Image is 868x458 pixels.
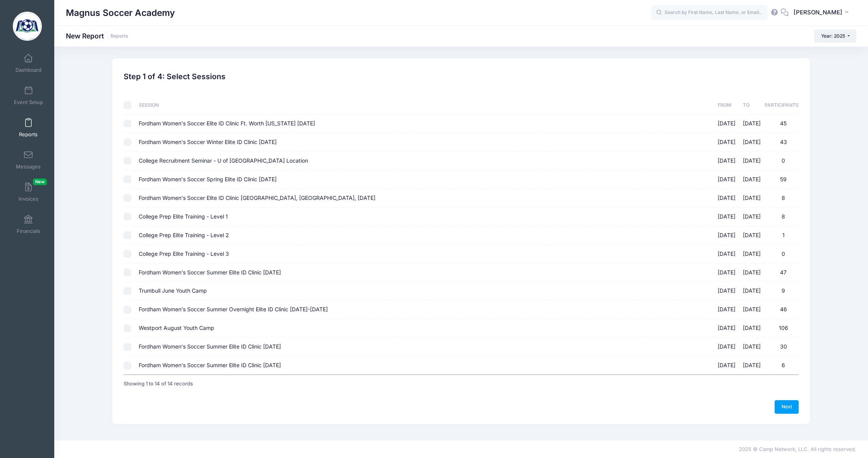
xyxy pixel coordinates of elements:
[139,120,315,127] span: Fordham Women's Soccer Elite ID Clinic Ft. Worth [US_STATE] [DATE]
[10,82,47,109] a: Event Setup
[765,152,799,170] td: 0
[714,226,739,245] td: [DATE]
[714,338,739,356] td: [DATE]
[139,306,328,312] span: Fordham Women's Soccer Summer Overnight Elite ID Clinic [DATE]-[DATE]
[13,12,42,41] img: Magnus Soccer Academy
[739,338,765,356] td: [DATE]
[714,300,739,319] td: [DATE]
[139,139,277,145] span: Fordham Women's Soccer Winter Elite ID Clinic [DATE]
[139,213,228,220] span: College Prep Elite Training - Level 1
[10,146,47,173] a: Messages
[739,245,765,264] td: [DATE]
[124,72,226,81] h2: Step 1 of 4: Select Sessions
[714,114,739,133] td: [DATE]
[739,319,765,338] td: [DATE]
[139,176,277,182] span: Fordham Women's Soccer Spring Elite ID Clinic [DATE]
[714,319,739,338] td: [DATE]
[765,264,799,282] td: 47
[10,50,47,77] a: Dashboard
[814,29,856,43] button: Year: 2025
[16,163,41,170] span: Messages
[10,211,47,238] a: Financials
[714,152,739,170] td: [DATE]
[739,282,765,300] td: [DATE]
[765,300,799,319] td: 46
[139,232,229,238] span: College Prep Elite Training - Level 2
[794,8,842,17] span: [PERSON_NAME]
[765,245,799,264] td: 0
[765,208,799,226] td: 8
[739,446,856,452] span: 2025 © Camp Network, LLC. All rights reserved.
[66,4,175,22] h1: Magnus Soccer Academy
[775,400,799,413] a: Next
[139,250,229,257] span: College Prep Elite Training - Level 3
[739,96,765,114] th: To
[135,96,714,114] th: Session
[714,133,739,152] td: [DATE]
[714,356,739,375] td: [DATE]
[739,356,765,375] td: [DATE]
[139,362,281,368] span: Fordham Women's Soccer Summer Elite ID Clinic [DATE]
[765,282,799,300] td: 9
[139,287,207,294] span: Trumbull June Youth Camp
[765,319,799,338] td: 106
[739,170,765,189] td: [DATE]
[765,114,799,133] td: 45
[19,196,38,202] span: Invoices
[714,189,739,208] td: [DATE]
[765,189,799,208] td: 8
[10,179,47,206] a: InvoicesNew
[739,208,765,226] td: [DATE]
[765,338,799,356] td: 30
[739,264,765,282] td: [DATE]
[66,32,128,40] h1: New Report
[739,114,765,133] td: [DATE]
[10,114,47,141] a: Reports
[714,96,739,114] th: From
[714,282,739,300] td: [DATE]
[33,179,47,185] span: New
[765,226,799,245] td: 1
[19,131,38,138] span: Reports
[139,157,308,164] span: College Recruitment Seminar - U of [GEOGRAPHIC_DATA] Location
[124,375,193,393] div: Showing 1 to 14 of 14 records
[139,269,281,276] span: Fordham Women's Soccer Summer Elite ID Clinic [DATE]
[714,264,739,282] td: [DATE]
[765,133,799,152] td: 43
[765,96,799,114] th: Participants
[139,194,375,201] span: Fordham Women's Soccer Elite ID Clinic [GEOGRAPHIC_DATA], [GEOGRAPHIC_DATA], [DATE]
[714,208,739,226] td: [DATE]
[739,189,765,208] td: [DATE]
[765,170,799,189] td: 59
[739,133,765,152] td: [DATE]
[139,324,214,331] span: Westport August Youth Camp
[821,33,845,39] span: Year: 2025
[714,170,739,189] td: [DATE]
[651,5,768,21] input: Search by First Name, Last Name, or Email...
[110,33,128,39] a: Reports
[739,226,765,245] td: [DATE]
[139,343,281,350] span: Fordham Women's Soccer Summer Elite ID Clinic [DATE]
[17,228,40,234] span: Financials
[789,4,856,22] button: [PERSON_NAME]
[739,300,765,319] td: [DATE]
[739,152,765,170] td: [DATE]
[14,99,43,106] span: Event Setup
[15,67,41,73] span: Dashboard
[765,356,799,375] td: 6
[714,245,739,264] td: [DATE]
